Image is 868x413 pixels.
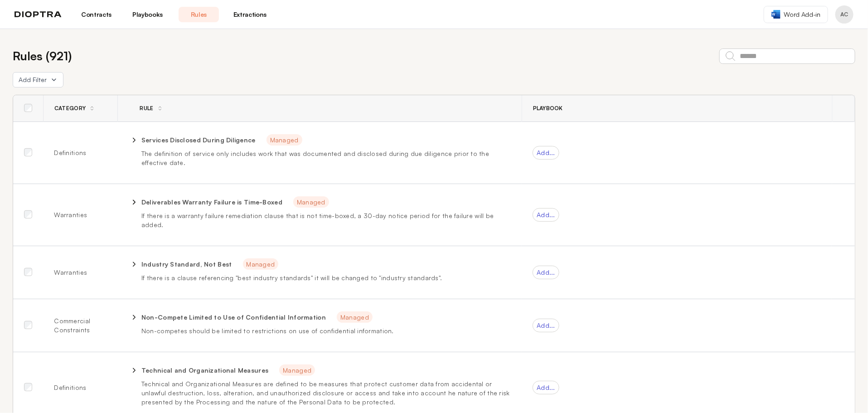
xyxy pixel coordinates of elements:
span: Category [54,105,86,112]
div: Add... [533,319,559,332]
p: Non-Compete Limited to Use of Confidential Information [141,313,326,322]
td: Commercial Constraints [43,299,118,352]
p: If there is a warranty failure remediation clause that is not time-boxed, a 30-day notice period ... [141,211,511,229]
span: Managed [293,196,329,208]
img: logo [15,11,62,18]
p: Deliverables Warranty Failure is Time-Boxed [141,198,282,207]
div: Rule [129,105,153,112]
span: Managed [243,258,279,270]
p: Services Disclosed During Diligence [141,136,256,145]
td: Warranties [43,246,118,299]
span: Playbook [533,105,563,112]
div: Add... [533,146,559,160]
div: Add... [533,266,559,279]
p: Non-competes should be limited to restrictions on use of confidential information. [141,326,511,335]
img: word [771,10,781,19]
span: Add Filter [19,75,47,84]
h2: Rules ( 921 ) [13,47,72,65]
p: Technical and Organizational Measures [141,366,268,375]
span: Managed [337,311,373,323]
a: Playbooks [127,7,168,22]
div: Add... [533,208,559,222]
td: Warranties [43,184,118,246]
a: Word Add-in [764,6,828,23]
button: Add Filter [13,72,63,87]
td: Definitions [43,121,118,184]
a: Contracts [76,7,116,22]
p: Industry Standard, Not Best [141,260,232,269]
div: Add... [533,381,559,394]
span: Managed [279,364,315,376]
span: Managed [267,134,302,146]
p: The definition of service only includes work that was documented and disclosed during due diligen... [141,149,511,167]
p: If there is a clause referencing "best industry standards" it will be changed to "industry standa... [141,273,511,282]
p: Technical and Organizational Measures are defined to be measures that protect customer data from ... [141,379,511,407]
span: Word Add-in [784,10,820,19]
button: Profile menu [835,5,853,24]
a: Extractions [230,7,270,22]
a: Rules [179,7,219,22]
